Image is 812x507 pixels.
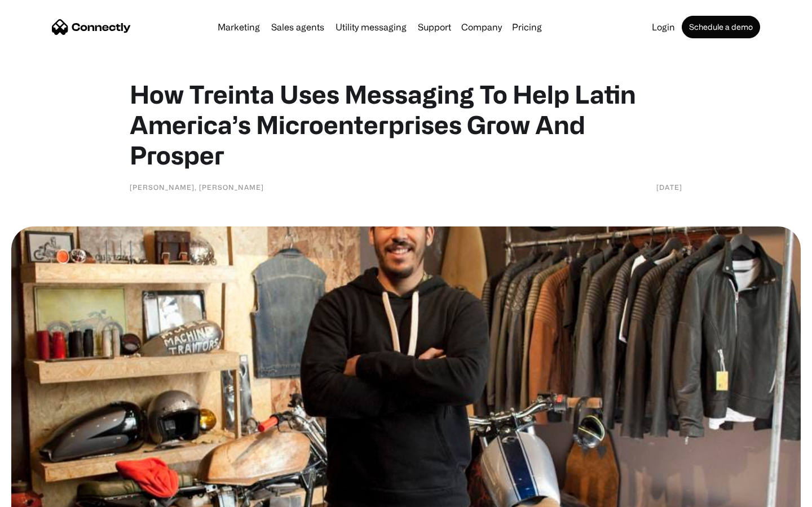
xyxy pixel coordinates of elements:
div: Company [461,19,502,35]
a: Sales agents [267,23,329,32]
a: Support [413,23,456,32]
a: Utility messaging [331,23,411,32]
div: [PERSON_NAME], [PERSON_NAME] [130,181,264,193]
h1: How Treinta Uses Messaging To Help Latin America’s Microenterprises Grow And Prosper [130,79,682,170]
a: Schedule a demo [682,16,760,38]
div: [DATE] [656,181,682,193]
a: Pricing [507,23,546,32]
a: Login [647,23,679,32]
a: Marketing [213,23,264,32]
aside: Language selected: English [11,487,68,503]
ul: Language list [23,487,68,503]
